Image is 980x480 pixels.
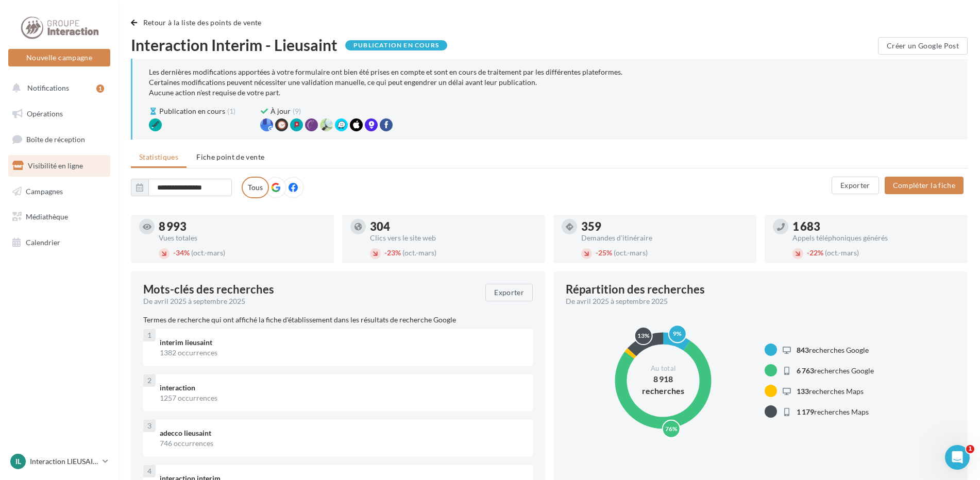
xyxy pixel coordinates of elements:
div: De avril 2025 à septembre 2025 [566,296,947,306]
div: interim lieusaint [160,337,525,348]
div: Publication en cours [345,40,447,50]
a: Calendrier [6,232,112,253]
span: Fiche point de vente [196,152,264,161]
span: 34% [173,248,190,257]
span: recherches Google [797,366,874,375]
button: Nouvelle campagne [8,49,110,66]
span: 843 [797,346,809,354]
a: Opérations [6,103,112,125]
span: 23% [384,248,401,257]
span: - [173,248,176,257]
a: Compléter la fiche [881,180,968,189]
span: - [596,248,598,257]
span: recherches Maps [797,387,864,396]
span: 22% [807,248,823,257]
span: À jour [271,106,291,116]
span: Campagnes [26,186,63,195]
div: 1 [96,84,104,93]
span: recherches Maps [797,407,869,416]
div: Vues totales [159,234,326,242]
div: Les dernières modifications apportées à votre formulaire ont bien été prises en compte et sont en... [149,67,951,98]
div: adecco lieusaint [160,428,525,438]
iframe: Intercom live chat [945,445,970,470]
span: Notifications [27,83,69,92]
a: Médiathèque [6,206,112,228]
span: (oct.-mars) [825,248,859,257]
div: 8 993 [159,221,326,232]
span: (oct.-mars) [614,248,648,257]
a: IL Interaction LIEUSAINT [8,452,110,471]
div: Demandes d'itinéraire [581,234,748,242]
span: 25% [596,248,612,257]
span: recherches Google [797,346,869,354]
span: 1 179 [797,407,814,416]
span: - [384,248,387,257]
span: - [807,248,809,257]
button: Créer un Google Post [878,37,968,55]
span: Médiathèque [26,212,68,221]
span: Interaction Interim - Lieusaint [131,37,337,53]
button: Exporter [832,177,879,194]
div: 1 [143,329,156,341]
span: Calendrier [26,238,60,247]
span: Mots-clés des recherches [143,284,274,295]
a: Campagnes [6,181,112,202]
p: Termes de recherche qui ont affiché la fiche d'établissement dans les résultats de recherche Google [143,315,533,325]
button: Notifications 1 [6,77,108,99]
div: De avril 2025 à septembre 2025 [143,296,477,306]
span: Publication en cours [159,106,225,116]
div: 1257 occurrences [160,393,525,403]
div: Clics vers le site web [370,234,537,242]
div: 2 [143,374,156,387]
span: Opérations [27,109,63,118]
div: Appels téléphoniques générés [792,234,959,242]
a: Visibilité en ligne [6,155,112,177]
span: (9) [293,106,301,116]
button: Exporter [485,284,533,301]
div: 359 [581,221,748,232]
div: 304 [370,221,537,232]
span: IL [15,456,21,467]
span: Retour à la liste des points de vente [143,18,262,27]
span: 133 [797,387,809,396]
label: Tous [242,177,269,198]
div: 1382 occurrences [160,348,525,358]
a: Boîte de réception [6,128,112,150]
button: Retour à la liste des points de vente [131,16,266,29]
span: Visibilité en ligne [28,161,83,170]
div: 3 [143,420,156,432]
span: Boîte de réception [26,135,85,144]
div: 746 occurrences [160,438,525,449]
button: Compléter la fiche [885,177,964,194]
p: Interaction LIEUSAINT [30,456,98,467]
div: interaction [160,383,525,393]
span: (oct.-mars) [191,248,225,257]
div: 1 683 [792,221,959,232]
span: (1) [227,106,235,116]
span: 1 [966,445,974,453]
div: Répartition des recherches [566,284,705,295]
span: 6 763 [797,366,814,375]
div: 4 [143,465,156,477]
span: (oct.-mars) [402,248,436,257]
